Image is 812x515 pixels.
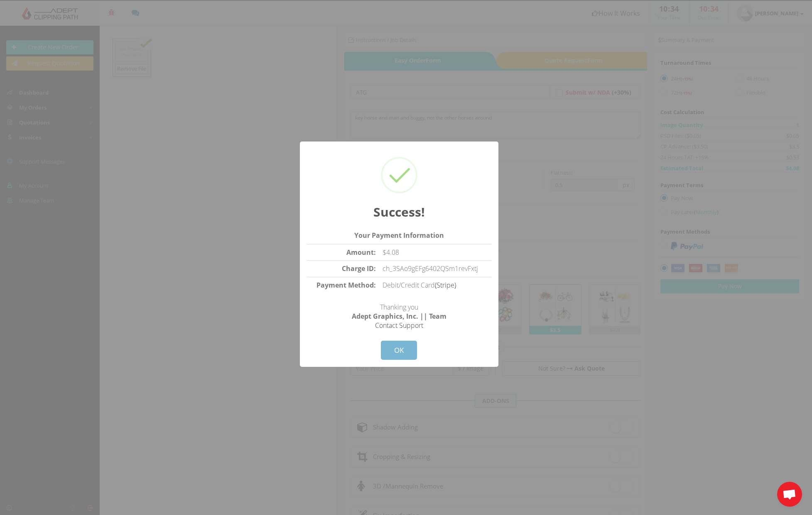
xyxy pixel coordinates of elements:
[354,231,444,240] strong: Your Payment Information
[379,277,491,293] td: Debit/Credit Card
[381,341,417,360] button: OK
[346,248,376,257] strong: Amount:
[316,281,376,290] strong: Payment Method:
[379,244,491,261] td: $4.08
[307,293,491,330] p: Thanking you
[352,312,446,321] strong: Adept Graphics, Inc. || Team
[342,264,376,273] strong: Charge ID:
[777,482,802,507] div: Open chat
[379,261,491,277] td: ch_3SAo9gEFg6402QSm1revFxtj
[435,281,456,290] a: (Stripe)
[307,204,491,220] h2: Success!
[375,321,423,330] a: Contact Support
